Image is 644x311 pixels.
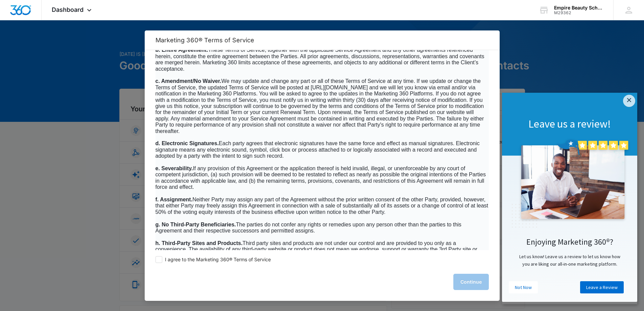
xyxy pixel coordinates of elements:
h2: Marketing 360® Terms of Service [156,37,489,44]
span: d. Electronic Signatures. [156,140,219,146]
a: Close modal [121,2,133,14]
span: Dashboard [52,6,84,13]
div: account name [554,5,603,10]
h2: Enjoying Marketing 360®? [7,144,128,154]
span: These Terms of Service, together with the applicable Service Agreement and any other agreements r... [156,47,484,71]
span: The parties do not confer any rights or remedies upon any person other than the parties to this A... [156,222,461,234]
span: f. Assignment. [156,197,193,202]
a: Not Now [7,188,36,201]
span: Neither Party may assign any part of the Agreement without the prior written consent of the other... [156,197,488,215]
span: e. Severability. [156,165,193,171]
span: We may update and change any part or all of these Terms of Service at any time. If we update or c... [156,78,484,134]
span: h. Third-Party Sites and Products. [156,240,243,246]
span: g. No Third-Party Beneficiaries. [156,222,236,227]
p: Let us know! Leave us a review to let us know how you are liking our all-in-one marketing platform. [7,160,128,175]
span: c. Amendment/No Waiver. [156,78,221,84]
button: Continue [453,274,489,290]
a: Leave a Review [78,188,122,201]
span: b. Entire Agreement. [156,47,208,53]
span: Each party agrees that electronic signatures have the same force and effect as manual signatures.... [156,140,480,159]
span: Third party sites and products are not under our control and are provided to you only as a conven... [156,240,488,271]
span: If any provision of this Agreement or the application thereof is held invalid, illegal, or unenfo... [156,165,486,190]
div: account id [554,10,603,15]
span: I agree to the Marketing 360® Terms of Service [165,257,271,263]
